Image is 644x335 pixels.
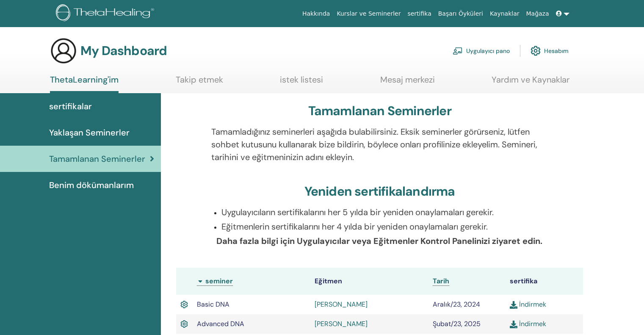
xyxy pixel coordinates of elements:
[180,318,188,329] img: Active Certificate
[50,75,119,93] a: ThetaLearning'im
[299,6,334,22] a: Hakkında
[304,184,455,199] h3: Yeniden sertifikalandırma
[49,179,134,191] span: Benim dökümanlarım
[176,75,223,91] a: Takip etmek
[435,6,486,22] a: Başarı Öyküleri
[333,6,404,22] a: Kurslar ve Seminerler
[310,268,428,295] th: Eğitmen
[531,42,569,60] a: Hesabım
[211,125,548,163] p: Tamamladığınız seminerleri aşağıda bulabilirsiniz. Eksik seminerler görürseniz, lütfen sohbet kut...
[380,75,435,91] a: Mesaj merkezi
[510,300,546,309] a: İndirmek
[197,300,229,309] span: Basic DNA
[510,321,517,328] img: download.svg
[49,126,130,139] span: Yaklaşan Seminerler
[510,301,517,309] img: download.svg
[428,314,506,334] td: Şubat/23, 2025
[510,319,546,328] a: İndirmek
[180,299,188,310] img: Active Certificate
[197,319,244,328] span: Advanced DNA
[280,75,323,91] a: istek listesi
[80,43,167,58] h3: My Dashboard
[453,42,510,60] a: Uygulayıcı pano
[221,220,548,233] p: Eğitmenlerin sertifikalarını her 4 yılda bir yeniden onaylamaları gerekir.
[221,206,548,219] p: Uygulayıcıların sertifikalarını her 5 yılda bir yeniden onaylamaları gerekir.
[56,4,157,23] img: logo.png
[216,235,542,246] b: Daha fazla bilgi için Uygulayıcılar veya Eğitmenler Kontrol Panelinizi ziyaret edin.
[404,6,434,22] a: sertifika
[49,152,145,165] span: Tamamlanan Seminerler
[522,6,552,22] a: Mağaza
[486,6,523,22] a: Kaynaklar
[308,103,451,119] h3: Tamamlanan Seminerler
[531,44,541,58] img: cog.svg
[492,75,569,91] a: Yardım ve Kaynaklar
[315,300,368,309] a: [PERSON_NAME]
[428,295,506,314] td: Aralık/23, 2024
[50,37,77,64] img: generic-user-icon.jpg
[433,277,449,285] span: Tarih
[433,277,449,286] a: Tarih
[49,100,92,113] span: sertifikalar
[453,47,463,55] img: chalkboard-teacher.svg
[506,268,583,295] th: sertifika
[315,319,368,328] a: [PERSON_NAME]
